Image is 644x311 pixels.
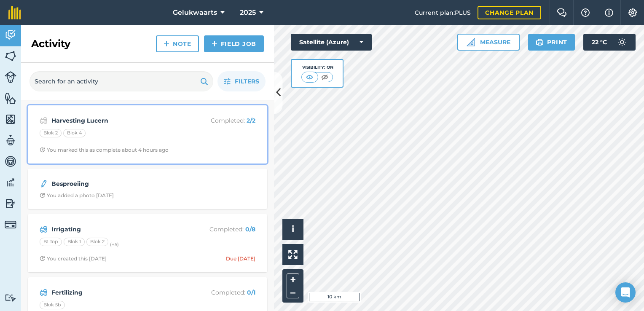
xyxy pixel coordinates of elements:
img: svg+xml;base64,PHN2ZyB4bWxucz0iaHR0cDovL3d3dy53My5vcmcvMjAwMC9zdmciIHdpZHRoPSIxNyIgaGVpZ2h0PSIxNy... [605,8,613,18]
input: Search for an activity [30,71,213,91]
button: i [282,219,303,240]
span: 22 ° C [592,34,607,51]
span: Current plan : PLUS [415,8,471,17]
img: svg+xml;base64,PHN2ZyB4bWxucz0iaHR0cDovL3d3dy53My5vcmcvMjAwMC9zdmciIHdpZHRoPSIxOSIgaGVpZ2h0PSIyNC... [200,76,208,86]
img: svg+xml;base64,PD94bWwgdmVyc2lvbj0iMS4wIiBlbmNvZGluZz0idXRmLTgiPz4KPCEtLSBHZW5lcmF0b3I6IEFkb2JlIE... [614,34,631,51]
strong: Besproeiing [51,179,185,188]
div: You added a photo [DATE] [40,192,114,199]
button: 22 °C [583,34,636,51]
small: (+ 5 ) [110,241,119,247]
img: svg+xml;base64,PHN2ZyB4bWxucz0iaHR0cDovL3d3dy53My5vcmcvMjAwMC9zdmciIHdpZHRoPSI1MCIgaGVpZ2h0PSI0MC... [319,73,330,81]
img: svg+xml;base64,PD94bWwgdmVyc2lvbj0iMS4wIiBlbmNvZGluZz0idXRmLTgiPz4KPCEtLSBHZW5lcmF0b3I6IEFkb2JlIE... [5,155,16,168]
img: Two speech bubbles overlapping with the left bubble in the forefront [557,8,567,17]
img: svg+xml;base64,PD94bWwgdmVyc2lvbj0iMS4wIiBlbmNvZGluZz0idXRmLTgiPz4KPCEtLSBHZW5lcmF0b3I6IEFkb2JlIE... [5,134,16,147]
strong: 0 / 1 [247,289,255,296]
img: svg+xml;base64,PD94bWwgdmVyc2lvbj0iMS4wIiBlbmNvZGluZz0idXRmLTgiPz4KPCEtLSBHZW5lcmF0b3I6IEFkb2JlIE... [40,115,48,126]
img: svg+xml;base64,PD94bWwgdmVyc2lvbj0iMS4wIiBlbmNvZGluZz0idXRmLTgiPz4KPCEtLSBHZW5lcmF0b3I6IEFkb2JlIE... [5,294,16,302]
img: Ruler icon [467,38,475,46]
img: Clock with arrow pointing clockwise [40,193,45,198]
img: Clock with arrow pointing clockwise [40,256,45,261]
div: Blok 4 [63,129,86,137]
a: BesproeiingClock with arrow pointing clockwiseYou added a photo [DATE] [33,174,262,204]
img: svg+xml;base64,PD94bWwgdmVyc2lvbj0iMS4wIiBlbmNvZGluZz0idXRmLTgiPz4KPCEtLSBHZW5lcmF0b3I6IEFkb2JlIE... [5,176,16,189]
div: You created this [DATE] [40,255,107,262]
div: You marked this as complete about 4 hours ago [40,147,169,153]
img: svg+xml;base64,PD94bWwgdmVyc2lvbj0iMS4wIiBlbmNvZGluZz0idXRmLTgiPz4KPCEtLSBHZW5lcmF0b3I6IEFkb2JlIE... [5,197,16,210]
img: svg+xml;base64,PD94bWwgdmVyc2lvbj0iMS4wIiBlbmNvZGluZz0idXRmLTgiPz4KPCEtLSBHZW5lcmF0b3I6IEFkb2JlIE... [40,179,48,189]
p: Completed : [188,116,255,125]
div: Blok 5b [40,301,65,309]
div: Due [DATE] [226,255,255,262]
span: 2025 [240,8,256,18]
strong: 0 / 8 [245,225,255,233]
button: – [287,286,299,298]
h2: Activity [31,37,70,51]
span: Filters [235,77,259,86]
div: Visibility: On [301,64,333,71]
button: + [287,273,299,286]
img: A question mark icon [580,8,590,17]
img: Clock with arrow pointing clockwise [40,147,45,153]
p: Completed : [188,288,255,297]
a: Note [156,35,199,52]
button: Print [528,34,575,51]
button: Filters [217,71,266,91]
strong: Fertilizing [51,288,185,297]
a: Change plan [478,6,541,19]
strong: 2 / 2 [247,117,255,124]
a: Harvesting LucernCompleted: 2/2Blok 2Blok 4Clock with arrow pointing clockwiseYou marked this as ... [33,110,262,158]
a: Field Job [204,35,264,52]
button: Satellite (Azure) [291,34,372,51]
img: svg+xml;base64,PHN2ZyB4bWxucz0iaHR0cDovL3d3dy53My5vcmcvMjAwMC9zdmciIHdpZHRoPSIxOSIgaGVpZ2h0PSIyNC... [536,37,544,47]
img: A cog icon [628,8,638,17]
p: Completed : [188,225,255,234]
img: svg+xml;base64,PD94bWwgdmVyc2lvbj0iMS4wIiBlbmNvZGluZz0idXRmLTgiPz4KPCEtLSBHZW5lcmF0b3I6IEFkb2JlIE... [5,29,16,41]
img: svg+xml;base64,PHN2ZyB4bWxucz0iaHR0cDovL3d3dy53My5vcmcvMjAwMC9zdmciIHdpZHRoPSI1MCIgaGVpZ2h0PSI0MC... [304,73,315,81]
div: Blok 2 [40,129,62,137]
button: Measure [457,34,520,51]
a: IrrigatingCompleted: 0/8B1 TopBlok 1Blok 2(+5)Clock with arrow pointing clockwiseYou created this... [33,219,262,267]
strong: Harvesting Lucern [51,116,185,125]
img: svg+xml;base64,PD94bWwgdmVyc2lvbj0iMS4wIiBlbmNvZGluZz0idXRmLTgiPz4KPCEtLSBHZW5lcmF0b3I6IEFkb2JlIE... [40,287,48,298]
span: i [292,224,294,234]
img: svg+xml;base64,PHN2ZyB4bWxucz0iaHR0cDovL3d3dy53My5vcmcvMjAwMC9zdmciIHdpZHRoPSIxNCIgaGVpZ2h0PSIyNC... [212,39,217,49]
div: Open Intercom Messenger [615,282,636,303]
div: Blok 2 [86,238,108,246]
img: fieldmargin Logo [8,6,21,19]
img: svg+xml;base64,PD94bWwgdmVyc2lvbj0iMS4wIiBlbmNvZGluZz0idXRmLTgiPz4KPCEtLSBHZW5lcmF0b3I6IEFkb2JlIE... [5,71,16,83]
img: svg+xml;base64,PHN2ZyB4bWxucz0iaHR0cDovL3d3dy53My5vcmcvMjAwMC9zdmciIHdpZHRoPSI1NiIgaGVpZ2h0PSI2MC... [5,113,16,126]
div: B1 Top [40,238,62,246]
strong: Irrigating [51,225,185,234]
img: svg+xml;base64,PD94bWwgdmVyc2lvbj0iMS4wIiBlbmNvZGluZz0idXRmLTgiPz4KPCEtLSBHZW5lcmF0b3I6IEFkb2JlIE... [5,219,16,231]
img: svg+xml;base64,PHN2ZyB4bWxucz0iaHR0cDovL3d3dy53My5vcmcvMjAwMC9zdmciIHdpZHRoPSI1NiIgaGVpZ2h0PSI2MC... [5,92,16,105]
img: svg+xml;base64,PHN2ZyB4bWxucz0iaHR0cDovL3d3dy53My5vcmcvMjAwMC9zdmciIHdpZHRoPSIxNCIgaGVpZ2h0PSIyNC... [164,39,169,49]
img: svg+xml;base64,PHN2ZyB4bWxucz0iaHR0cDovL3d3dy53My5vcmcvMjAwMC9zdmciIHdpZHRoPSI1NiIgaGVpZ2h0PSI2MC... [5,50,16,62]
div: Blok 1 [64,238,85,246]
img: svg+xml;base64,PD94bWwgdmVyc2lvbj0iMS4wIiBlbmNvZGluZz0idXRmLTgiPz4KPCEtLSBHZW5lcmF0b3I6IEFkb2JlIE... [40,224,48,234]
span: Gelukwaarts [173,8,217,18]
img: Four arrows, one pointing top left, one top right, one bottom right and the last bottom left [288,250,298,259]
